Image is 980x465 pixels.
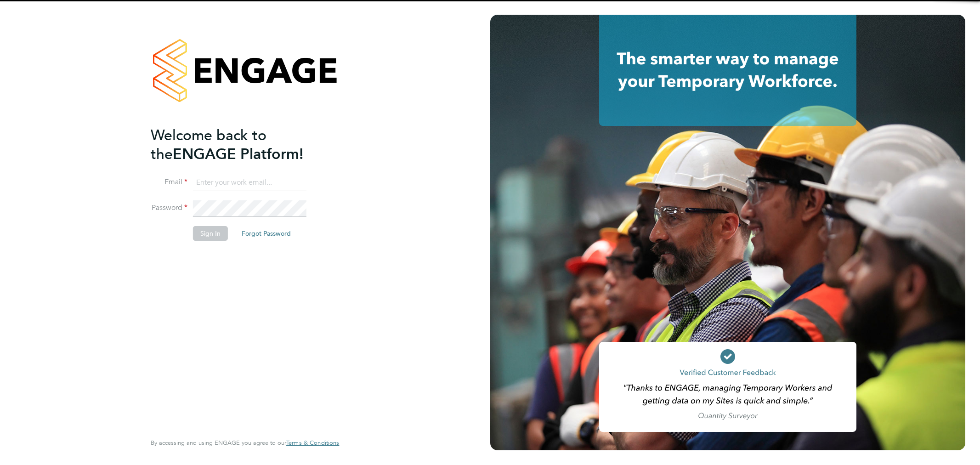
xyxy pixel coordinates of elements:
[151,439,339,447] span: By accessing and using ENGAGE you agree to our
[193,175,306,191] input: Enter your work email...
[151,126,330,164] h2: ENGAGE Platform!
[151,177,187,187] label: Email
[151,126,266,163] span: Welcome back to the
[151,203,187,213] label: Password
[286,439,339,447] a: Terms & Conditions
[193,226,228,241] button: Sign In
[234,226,298,241] button: Forgot Password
